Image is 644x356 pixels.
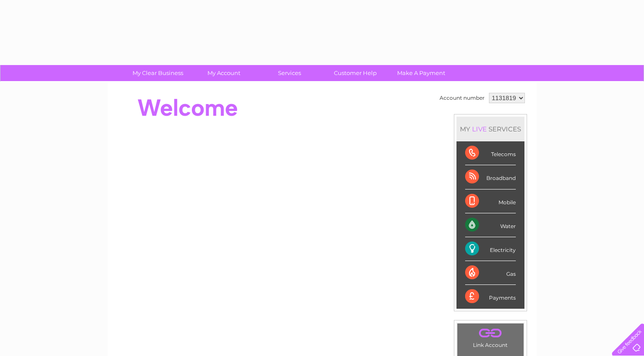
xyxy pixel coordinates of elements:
div: Telecoms [465,141,516,165]
a: My Clear Business [122,65,194,81]
td: Link Account [457,323,524,350]
td: Account number [437,91,487,105]
div: Electricity [465,237,516,261]
div: Water [465,213,516,237]
div: Payments [465,285,516,308]
a: Services [254,65,325,81]
a: Make A Payment [385,65,457,81]
div: Gas [465,261,516,285]
a: Customer Help [320,65,391,81]
a: My Account [188,65,259,81]
div: Broadband [465,165,516,189]
div: Mobile [465,189,516,213]
div: MY SERVICES [456,117,524,141]
a: . [460,326,521,341]
div: LIVE [470,125,489,133]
